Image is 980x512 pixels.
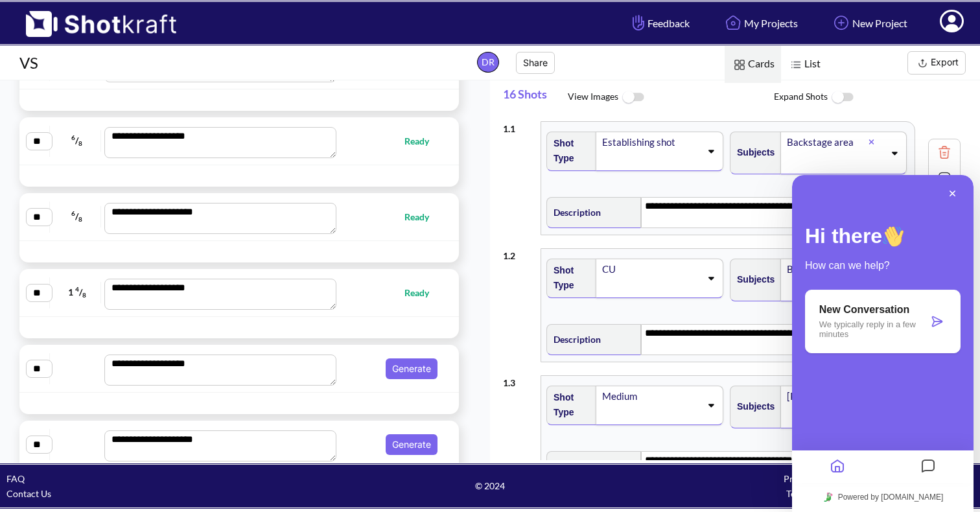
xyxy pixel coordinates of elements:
span: Subjects [730,269,775,290]
img: Add Icon [830,12,852,34]
span: Shot Type [547,387,590,423]
div: [PERSON_NAME] [786,388,868,405]
span: Feedback [629,16,690,30]
button: Export [907,51,966,75]
img: Hand Icon [629,12,647,34]
span: Subjects [730,396,775,417]
span: Shot Type [547,260,590,296]
span: / [53,206,101,227]
button: Share [516,52,555,74]
span: 6 [71,209,75,217]
span: List [781,46,827,83]
img: ToggleOff Icon [618,84,647,111]
span: Ready [404,134,442,148]
span: 4 [75,285,79,293]
div: Privacy Policy [651,471,974,486]
span: DR [477,52,499,73]
div: 1 . 2 [503,242,534,263]
div: Backstage area [786,261,868,278]
span: Description [547,329,601,350]
button: Generate [386,434,437,455]
div: Establishing shot [601,134,701,151]
a: New Project [821,6,917,40]
span: Shot Type [547,133,590,169]
span: 8 [82,292,86,299]
span: Description [547,202,601,223]
div: Backstage area [786,134,868,151]
a: My Projects [712,6,808,40]
span: 16 Shots [503,80,568,115]
span: 8 [78,216,82,224]
span: 8 [78,140,82,148]
div: Medium [601,388,701,405]
span: View Images [568,84,774,111]
div: 1 . 3 [503,369,534,390]
span: Ready [404,209,442,224]
img: List Icon [787,56,804,73]
img: Export Icon [915,55,931,71]
span: Expand Shots [774,84,980,111]
span: Ready [404,285,442,300]
span: / [53,130,101,151]
span: Description [547,456,601,477]
div: 1 . 1 [503,115,534,136]
span: 6 [71,134,75,141]
span: Cards [725,46,781,83]
a: FAQ [6,473,25,484]
div: CU [601,261,701,278]
span: 1 / [53,282,101,303]
img: Home Icon [722,12,744,34]
img: Expand Icon [935,169,954,188]
button: Generate [386,358,437,379]
img: Card Icon [731,56,748,73]
img: ToggleOff Icon [828,84,857,111]
a: Contact Us [6,488,51,499]
img: Trash Icon [935,143,954,162]
span: © 2024 [329,478,651,493]
div: Terms of Use [651,486,974,501]
iframe: chat widget [792,175,974,512]
span: Subjects [730,142,775,163]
